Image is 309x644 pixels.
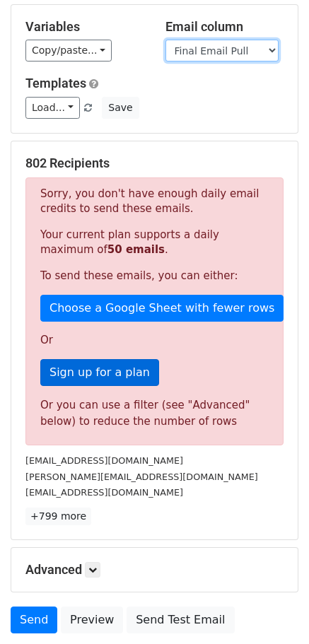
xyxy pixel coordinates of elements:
[25,562,284,578] h5: Advanced
[102,97,139,119] button: Save
[165,19,284,35] h5: Email column
[11,607,57,633] a: Send
[25,76,86,90] a: Templates
[25,97,80,119] a: Load...
[61,607,123,633] a: Preview
[40,397,269,429] div: Or you can use a filter (see "Advanced" below) to reduce the number of rows
[40,295,284,322] a: Choose a Google Sheet with fewer rows
[40,333,269,348] p: Or
[25,487,183,498] small: [EMAIL_ADDRESS][DOMAIN_NAME]
[40,187,269,216] p: Sorry, you don't have enough daily email credits to send these emails.
[40,269,269,283] p: To send these emails, you can either:
[40,228,269,257] p: Your current plan supports a daily maximum of .
[107,243,165,256] strong: 50 emails
[25,19,144,35] h5: Variables
[25,156,284,171] h5: 802 Recipients
[25,508,91,525] a: +799 more
[25,472,258,482] small: [PERSON_NAME][EMAIL_ADDRESS][DOMAIN_NAME]
[40,359,159,386] a: Sign up for a plan
[127,607,234,633] a: Send Test Email
[25,40,112,62] a: Copy/paste...
[238,576,309,644] iframe: Chat Widget
[25,455,183,466] small: [EMAIL_ADDRESS][DOMAIN_NAME]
